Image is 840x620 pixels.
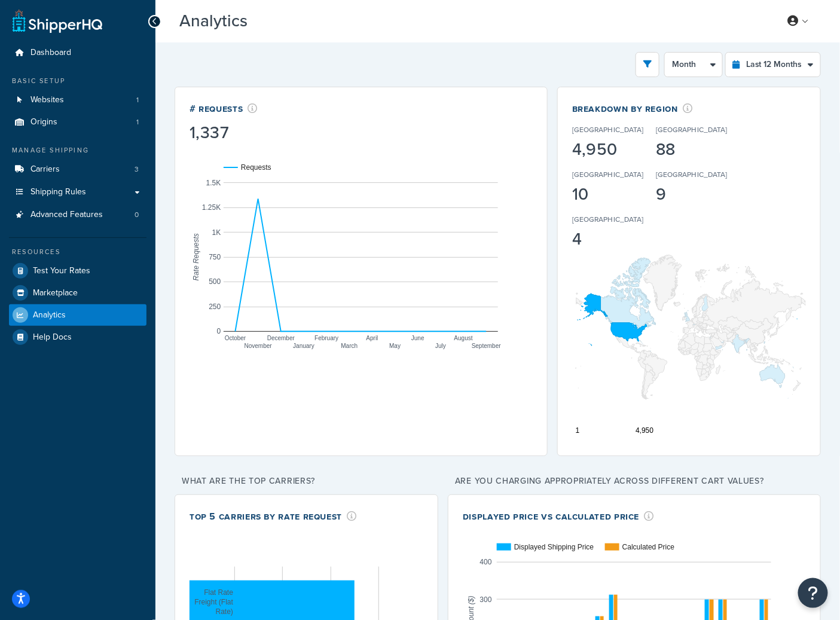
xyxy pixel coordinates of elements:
li: Origins [9,111,146,133]
p: What are the top carriers? [175,473,438,490]
text: 1 [576,426,580,435]
span: 0 [135,210,139,220]
span: Origins [30,117,57,127]
text: Rate) [216,607,233,616]
text: Flat Rate [204,588,233,597]
span: Help Docs [33,332,72,343]
span: Test Your Rates [33,266,90,276]
a: Shipping Rules [9,181,146,203]
span: Marketplace [33,288,78,298]
span: Analytics [33,310,66,320]
text: September [472,343,502,349]
span: 1 [136,95,139,105]
div: Breakdown by Region [572,102,783,115]
span: 1 [136,117,139,127]
text: April [366,335,378,341]
li: Advanced Features [9,204,146,226]
text: 1.5K [206,178,221,187]
text: Displayed Shipping Price [514,543,594,551]
text: February [314,335,338,341]
li: Carriers [9,158,146,181]
text: May [389,343,401,349]
text: June [411,335,424,341]
text: 4,950 [636,426,653,435]
text: 750 [209,253,221,261]
span: Websites [30,95,64,105]
text: Rate Requests [192,233,200,280]
text: Calculated Price [622,543,675,551]
text: August [454,335,473,341]
div: Resources [9,247,146,257]
p: [GEOGRAPHIC_DATA] [656,169,728,180]
button: Open Resource Center [798,578,828,608]
svg: A chart. [190,143,533,371]
a: Analytics [9,304,146,326]
div: 1,337 [190,124,258,141]
h3: Analytics [179,12,762,30]
text: November [245,343,273,349]
text: July [435,343,446,349]
text: March [341,343,358,349]
li: Websites [9,89,146,111]
text: 1.25K [202,203,221,212]
div: Basic Setup [9,76,146,86]
text: 300 [480,595,492,604]
p: [GEOGRAPHIC_DATA] [572,214,644,225]
div: 4,950 [572,141,644,158]
div: Top 5 Carriers by Rate Request [190,509,357,523]
text: December [267,335,295,341]
div: 10 [572,186,644,203]
text: 500 [209,277,221,286]
p: [GEOGRAPHIC_DATA] [572,169,644,180]
a: Carriers3 [9,158,146,181]
p: [GEOGRAPHIC_DATA] [572,124,644,135]
text: 250 [209,303,221,311]
div: Manage Shipping [9,145,146,155]
a: Dashboard [9,42,146,64]
a: Websites1 [9,89,146,111]
text: Requests [241,163,271,172]
span: 3 [135,164,139,175]
text: Freight (Flat [194,598,233,606]
text: 1K [212,228,221,236]
div: 88 [656,141,728,158]
div: 4 [572,231,644,248]
a: Help Docs [9,326,146,348]
div: 9 [656,186,728,203]
text: 400 [480,558,492,566]
div: # Requests [190,102,258,115]
svg: A chart. [572,214,806,441]
button: open filter drawer [636,52,659,77]
text: 0 [217,327,221,335]
a: Advanced Features0 [9,204,146,226]
span: Dashboard [30,48,71,58]
span: Carriers [30,164,60,175]
span: Shipping Rules [30,187,86,197]
a: Test Your Rates [9,260,146,282]
p: Are you charging appropriately across different cart values? [448,473,821,490]
text: October [225,335,246,341]
p: [GEOGRAPHIC_DATA] [656,124,728,135]
a: Marketplace [9,282,146,304]
a: Origins1 [9,111,146,133]
text: January [293,343,314,349]
span: Beta [251,16,291,30]
div: Displayed Price vs Calculated Price [463,509,654,523]
span: Advanced Features [30,210,103,220]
